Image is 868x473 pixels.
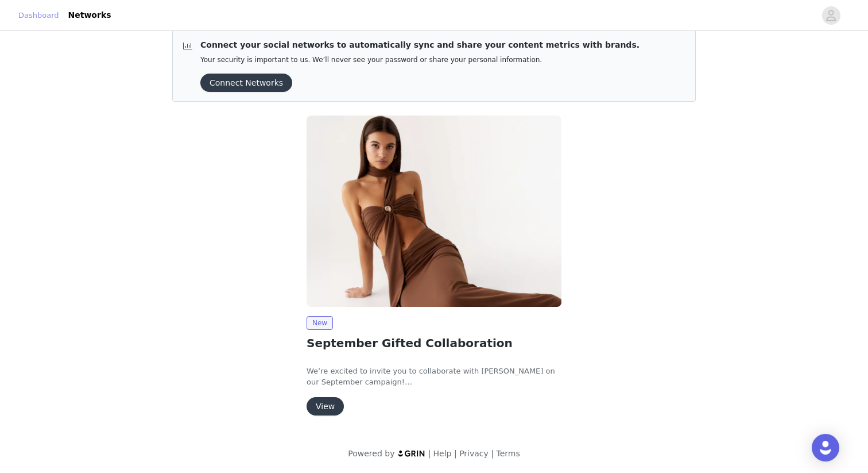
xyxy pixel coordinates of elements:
[397,449,426,457] img: logo
[18,10,59,21] a: Dashboard
[307,402,344,411] a: View
[459,449,489,458] a: Privacy
[348,449,394,458] span: Powered by
[307,397,344,416] button: View
[200,39,640,51] p: Connect your social networks to automatically sync and share your content metrics with brands.
[496,449,520,458] a: Terms
[307,334,561,352] h2: September Gifted Collaboration
[826,6,836,25] div: avatar
[491,449,494,458] span: |
[200,56,640,64] p: Your security is important to us. We’ll never see your password or share your personal information.
[307,116,561,307] img: Peppermayo USA
[433,449,452,458] a: Help
[454,449,457,458] span: |
[200,74,292,92] button: Connect Networks
[428,449,431,458] span: |
[307,366,561,388] p: We’re excited to invite you to collaborate with [PERSON_NAME] on our September campaign!
[812,434,839,462] div: Open Intercom Messenger
[307,316,333,330] span: New
[61,2,118,28] a: Networks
